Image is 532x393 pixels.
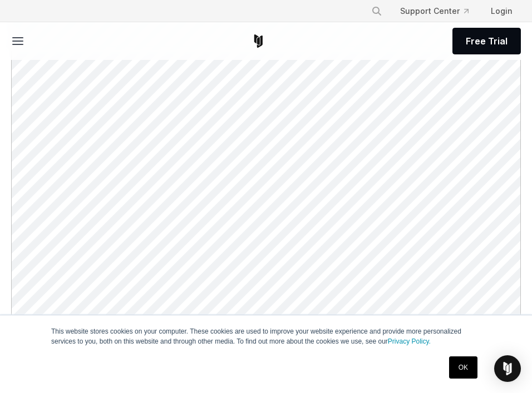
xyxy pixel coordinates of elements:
[362,1,521,21] div: Navigation Menu
[494,355,521,382] div: Open Intercom Messenger
[466,34,508,48] span: Free Trial
[252,34,265,48] a: Corellium Home
[449,356,477,379] a: OK
[367,1,387,21] button: Search
[388,337,431,345] a: Privacy Policy.
[482,1,521,21] a: Login
[452,28,521,54] a: Free Trial
[51,326,481,346] p: This website stores cookies on your computer. These cookies are used to improve your website expe...
[391,1,477,21] a: Support Center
